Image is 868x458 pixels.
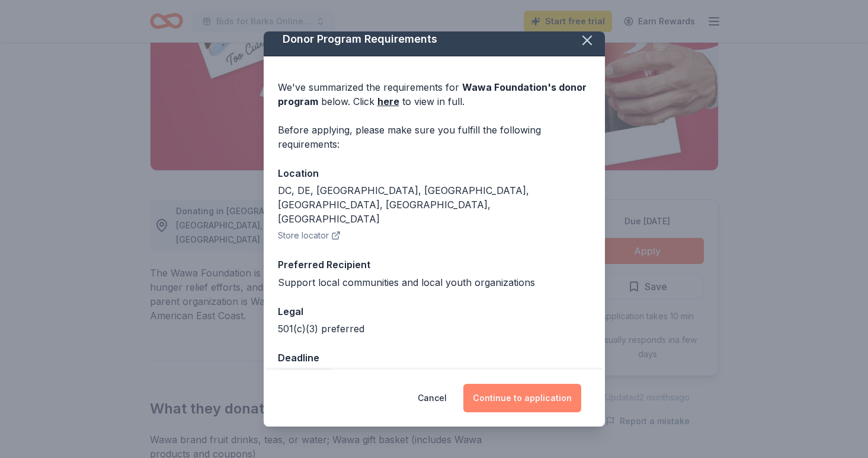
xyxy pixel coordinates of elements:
[278,228,341,243] button: Store locator
[278,304,591,319] div: Legal
[278,183,591,226] div: DC, DE, [GEOGRAPHIC_DATA], [GEOGRAPHIC_DATA], [GEOGRAPHIC_DATA], [GEOGRAPHIC_DATA], [GEOGRAPHIC_D...
[278,123,591,151] div: Before applying, please make sure you fulfill the following requirements:
[278,275,591,290] div: Support local communities and local youth organizations
[278,80,591,109] div: We've summarized the requirements for below. Click to view in full.
[278,350,591,365] div: Deadline
[278,322,591,336] div: 501(c)(3) preferred
[278,257,591,272] div: Preferred Recipient
[463,384,581,412] button: Continue to application
[278,166,591,181] div: Location
[278,368,333,385] div: Due [DATE]
[377,94,399,109] a: here
[418,384,447,412] button: Cancel
[264,23,605,56] div: Donor Program Requirements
